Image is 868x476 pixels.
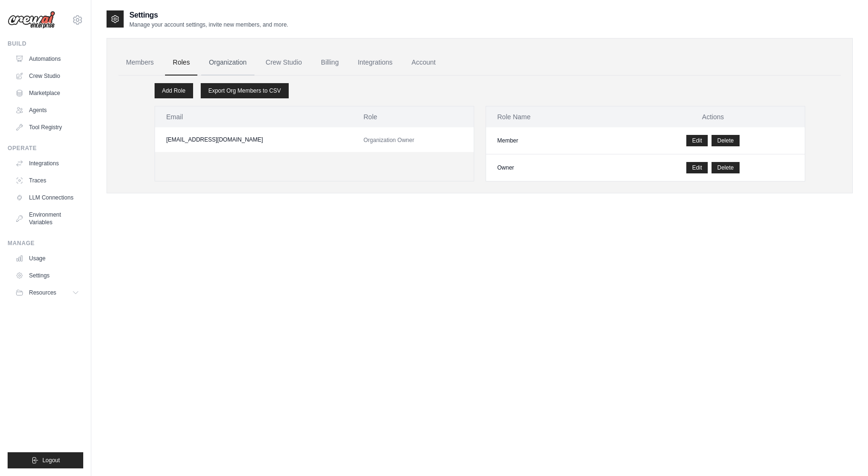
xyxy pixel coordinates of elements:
h2: Settings [129,10,288,21]
a: Traces [11,173,83,188]
a: Members [118,50,161,76]
a: Automations [11,51,83,67]
a: Environment Variables [11,207,83,230]
th: Actions [622,106,805,127]
a: Usage [11,251,83,266]
a: Add Role [155,83,193,98]
a: Agents [11,103,83,118]
a: Crew Studio [11,68,83,84]
button: Logout [8,452,83,468]
div: Manage [8,239,83,247]
a: LLM Connections [11,190,83,205]
a: Edit [686,135,708,146]
td: Owner [486,154,622,181]
span: Resources [29,289,56,296]
th: Role [352,106,473,127]
a: Tool Registry [11,120,83,135]
img: Logo [8,11,55,29]
a: Edit [686,162,708,173]
a: Settings [11,268,83,283]
span: Organization Owner [363,137,414,143]
div: Operate [8,144,83,152]
a: Account [404,50,443,76]
a: Roles [165,50,197,76]
a: Billing [313,50,346,76]
a: Crew Studio [258,50,310,76]
a: Marketplace [11,86,83,101]
th: Role Name [486,106,622,127]
span: Logout [42,457,60,464]
div: Build [8,40,83,48]
p: Manage your account settings, invite new members, and more. [129,21,288,29]
button: Delete [712,135,740,146]
a: Organization [201,50,254,76]
a: Integrations [350,50,400,76]
th: Email [155,106,352,127]
button: Resources [11,285,83,300]
td: Member [486,127,622,154]
a: Export Org Members to CSV [201,83,289,98]
td: [EMAIL_ADDRESS][DOMAIN_NAME] [155,127,352,152]
button: Delete [712,162,740,173]
a: Integrations [11,156,83,171]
